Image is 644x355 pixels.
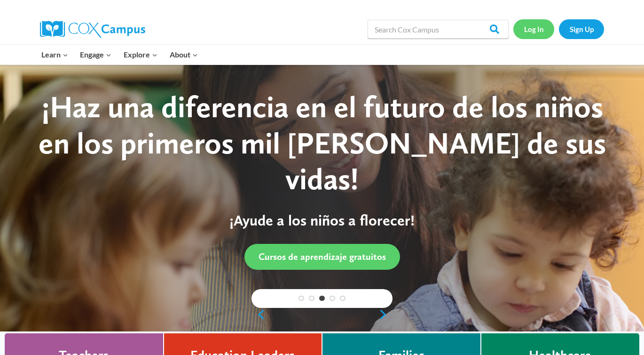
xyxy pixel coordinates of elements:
a: 2 [309,296,314,301]
div: ¡Haz una diferencia en el futuro de los niños en los primeros mil [PERSON_NAME] de sus vidas! [28,89,616,197]
a: Sign Up [559,19,604,39]
a: 5 [340,296,346,301]
a: 3 [319,296,325,301]
button: Child menu of Learn [35,45,74,65]
span: Cursos de aprendizaje gratuitos [259,251,386,262]
button: Child menu of About [164,45,204,65]
img: Cox Campus [40,21,145,38]
p: ¡Ayude a los niños a florecer! [28,211,616,229]
a: 4 [330,296,335,301]
a: Log In [513,19,554,39]
input: Search Cox Campus [368,20,509,39]
button: Child menu of Engage [74,45,118,65]
a: previous [251,309,266,320]
a: next [378,309,393,320]
a: 1 [298,296,304,301]
nav: Primary Navigation [35,45,204,65]
div: content slider buttons [251,305,393,324]
button: Child menu of Explore [118,45,164,65]
nav: Secondary Navigation [513,19,604,39]
a: Cursos de aprendizaje gratuitos [244,244,400,270]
